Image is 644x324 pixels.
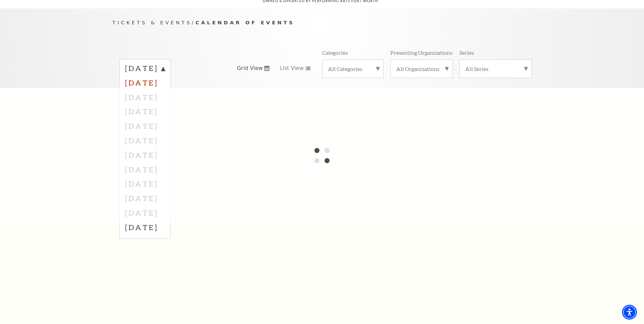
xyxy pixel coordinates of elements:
[125,220,165,234] label: [DATE]
[125,75,165,90] label: [DATE]
[328,65,378,72] label: All Categories
[237,65,263,72] span: Grid View
[280,65,304,72] span: List View
[622,305,637,320] div: Accessibility Menu
[396,65,447,72] label: All Organizations
[459,49,474,56] p: Series
[195,20,294,25] span: Calendar of Events
[390,49,453,56] p: Presenting Organizations
[113,20,192,25] span: Tickets & Events
[125,63,165,75] label: [DATE]
[113,19,532,27] p: /
[322,49,348,56] p: Categories
[465,65,526,72] label: All Series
